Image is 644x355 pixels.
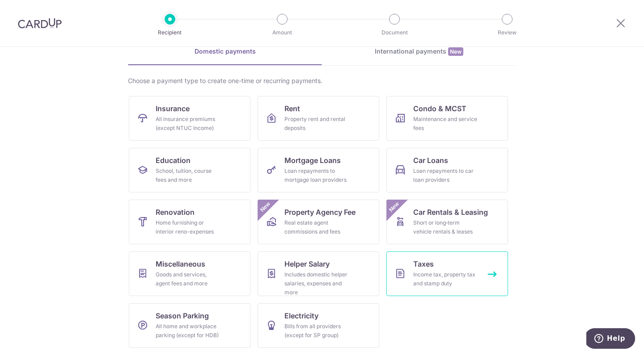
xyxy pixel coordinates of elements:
span: New [258,200,273,214]
a: TaxesIncome tax, property tax and stamp duty [386,251,508,296]
p: Recipient [137,28,203,37]
span: Help [21,6,39,14]
a: Season ParkingAll home and workplace parking (except for HDB) [129,303,250,348]
span: Condo & MCST [413,103,466,114]
img: CardUp [18,18,62,29]
div: Real estate agent commissions and fees [284,218,349,236]
span: Taxes [413,259,434,269]
a: Car Rentals & LeasingShort or long‑term vehicle rentals & leasesNew [386,200,508,244]
span: Season Parking [156,310,209,321]
div: Short or long‑term vehicle rentals & leases [413,218,478,236]
span: Education [156,155,191,166]
div: Property rent and rental deposits [284,115,349,133]
div: Domestic payments [128,47,322,56]
p: Amount [249,28,315,37]
div: All insurance premiums (except NTUC Income) [156,115,220,133]
a: Helper SalaryIncludes domestic helper salaries, expenses and more [258,251,379,296]
div: Bills from all providers (except for SP group) [284,322,349,340]
span: Renovation [156,207,195,217]
span: New [387,200,402,214]
iframe: Opens a widget where you can find more information [586,328,635,351]
div: Home furnishing or interior reno-expenses [156,218,220,236]
span: Rent [284,103,300,114]
p: Review [474,28,540,37]
div: International payments [322,47,516,56]
div: Loan repayments to car loan providers [413,167,478,184]
span: Helper Salary [284,259,330,269]
span: Car Loans [413,155,448,166]
div: All home and workplace parking (except for HDB) [156,322,220,340]
a: ElectricityBills from all providers (except for SP group) [258,303,379,348]
p: Document [361,28,428,37]
div: Choose a payment type to create one-time or recurring payments. [128,76,516,85]
div: Includes domestic helper salaries, expenses and more [284,270,349,297]
a: Property Agency FeeReal estate agent commissions and feesNew [258,200,379,244]
span: Electricity [284,310,318,321]
div: Income tax, property tax and stamp duty [413,270,478,288]
a: Mortgage LoansLoan repayments to mortgage loan providers [258,148,379,192]
div: Goods and services, agent fees and more [156,270,220,288]
a: EducationSchool, tuition, course fees and more [129,148,250,192]
span: Miscellaneous [156,259,205,269]
span: Property Agency Fee [284,207,356,217]
div: School, tuition, course fees and more [156,167,220,184]
a: RentProperty rent and rental deposits [258,96,379,141]
a: MiscellaneousGoods and services, agent fees and more [129,251,250,296]
a: InsuranceAll insurance premiums (except NTUC Income) [129,96,250,141]
span: Mortgage Loans [284,155,341,166]
a: Condo & MCSTMaintenance and service fees [386,96,508,141]
span: New [448,47,463,56]
span: Car Rentals & Leasing [413,207,488,217]
a: RenovationHome furnishing or interior reno-expenses [129,200,250,244]
span: Insurance [156,103,190,114]
a: Car LoansLoan repayments to car loan providers [386,148,508,192]
div: Maintenance and service fees [413,115,478,133]
div: Loan repayments to mortgage loan providers [284,167,349,184]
